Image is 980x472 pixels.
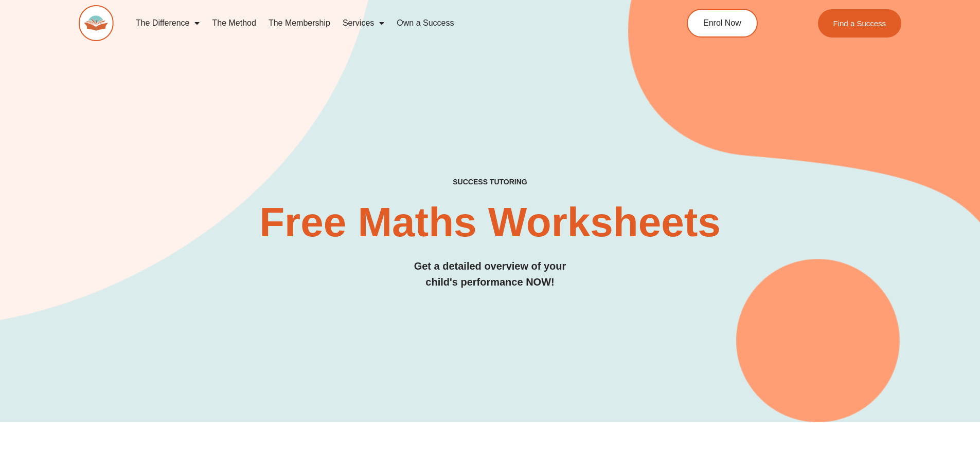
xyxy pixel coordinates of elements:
[336,11,390,35] a: Services
[262,11,336,35] a: The Membership
[130,11,206,35] a: The Difference
[833,20,886,27] span: Find a Success
[687,9,758,37] a: Enrol Now
[390,11,460,35] a: Own a Success
[818,9,902,37] a: Find a Success
[130,11,640,35] nav: Menu
[79,258,902,290] h3: Get a detailed overview of your child's performance NOW!
[79,202,902,243] h2: Free Maths Worksheets​
[703,19,741,27] span: Enrol Now
[206,11,262,35] a: The Method
[79,178,902,186] h4: SUCCESS TUTORING​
